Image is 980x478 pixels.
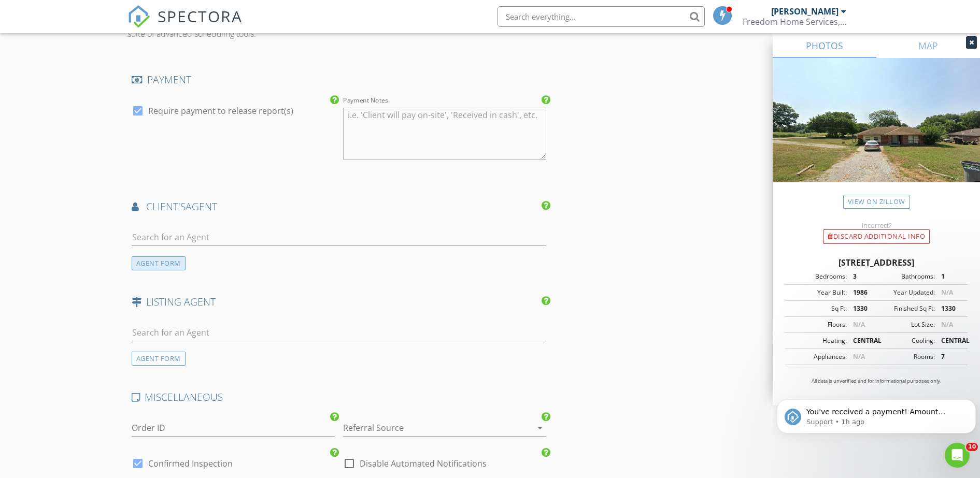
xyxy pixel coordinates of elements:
img: The Best Home Inspection Software - Spectora [127,5,150,28]
div: Discard Additional info [823,229,930,244]
iframe: Intercom notifications message [773,378,980,450]
div: CENTRAL [935,336,964,345]
label: Confirmed Inspection [148,458,233,469]
div: CENTRAL [847,336,876,345]
div: Sq Ft: [788,304,847,313]
span: SPECTORA [158,5,243,27]
input: Search for an Agent [132,324,547,341]
input: Search everything... [498,6,705,27]
div: 1 [935,272,964,281]
input: Search for an Agent [132,229,547,246]
h4: AGENT [132,200,547,213]
h4: LISTING AGENT [132,295,547,309]
div: [STREET_ADDRESS] [785,256,968,269]
div: [PERSON_NAME] [771,6,839,17]
a: View on Zillow [843,195,910,209]
div: Bathrooms: [876,272,935,281]
iframe: Intercom live chat [945,443,970,468]
h4: PAYMENT [132,73,547,86]
div: Lot Size: [876,320,935,329]
div: Freedom Home Services, LLC [743,17,846,27]
div: Bedrooms: [788,272,847,281]
span: client's [146,199,186,213]
i: arrow_drop_down [534,422,546,434]
a: SPECTORA [127,14,243,36]
div: Cooling: [876,336,935,345]
div: Floors: [788,320,847,329]
div: AGENT FORM [132,256,186,270]
label: Require payment to release report(s) [148,106,293,116]
img: streetview [773,58,980,207]
div: Heating: [788,336,847,345]
div: 3 [847,272,876,281]
span: N/A [853,320,865,329]
div: 1330 [847,304,876,313]
div: Rooms: [876,352,935,361]
h4: MISCELLANEOUS [132,390,547,404]
div: 7 [935,352,964,361]
div: Year Built: [788,288,847,297]
a: PHOTOS [773,33,876,58]
span: N/A [941,288,953,297]
div: Incorrect? [773,221,980,229]
div: Appliances: [788,352,847,361]
span: N/A [941,320,953,329]
div: AGENT FORM [132,352,186,366]
div: 1330 [935,304,964,313]
div: Finished Sq Ft: [876,304,935,313]
a: MAP [876,33,980,58]
div: Year Updated: [876,288,935,297]
div: 1986 [847,288,876,297]
label: Disable Automated Notifications [360,458,487,469]
span: N/A [853,352,865,361]
span: 10 [966,443,978,451]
